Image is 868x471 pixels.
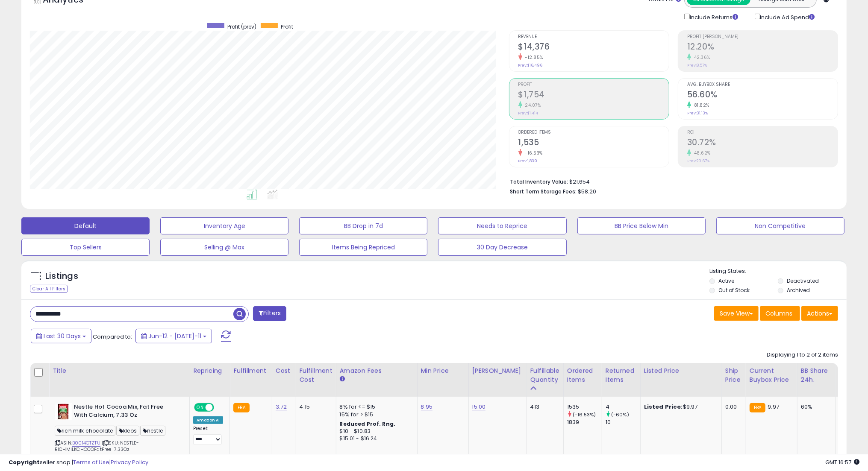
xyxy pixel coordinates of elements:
small: FBA [233,403,249,412]
b: Total Inventory Value: [510,178,568,185]
div: BB Share 24h. [801,366,832,384]
small: Prev: 1,839 [518,158,538,164]
div: Cost [276,366,292,375]
div: Displaying 1 to 2 of 2 items [767,351,838,359]
button: Actions [801,306,838,321]
div: 4 [606,403,640,411]
div: Fulfillable Quantity [530,366,560,384]
b: Listed Price: [644,403,683,411]
button: BB Price Below Min [577,217,706,234]
button: BB Drop in 7d [299,217,427,234]
small: -16.53% [522,150,543,156]
small: Prev: $1,414 [518,111,538,116]
div: 4.15 [300,403,330,411]
button: Default [21,217,150,234]
span: Last 30 Days [44,332,81,340]
div: Returned Items [606,366,637,384]
div: Ordered Items [567,366,598,384]
a: 15.00 [472,403,486,411]
small: 48.62% [691,150,711,156]
small: Prev: 31.13% [687,111,708,116]
span: $58.20 [578,187,597,196]
strong: Copyright [9,458,40,466]
small: 24.07% [522,102,541,108]
h2: $1,754 [518,90,669,101]
small: Prev: 20.67% [687,158,709,164]
label: Deactivated [787,277,819,284]
h5: Listings [45,270,78,282]
span: Avg. Buybox Share [687,82,838,87]
span: 9.97 [768,403,779,411]
div: 413 [530,403,557,411]
h2: 56.60% [687,90,838,101]
div: [PERSON_NAME] [472,366,523,375]
div: 1535 [567,403,602,411]
span: ON [195,404,206,411]
div: Clear All Filters [30,285,68,293]
small: Prev: $16,496 [518,63,543,68]
button: Save View [714,306,759,321]
span: Profit (prev) [227,23,256,30]
a: 8.95 [421,403,433,411]
button: Items Being Repriced [299,239,427,256]
span: Revenue [518,35,669,39]
div: Min Price [421,366,465,375]
a: Privacy Policy [111,458,148,466]
span: rich milk chocolate [55,426,115,436]
small: -12.85% [522,54,544,61]
span: nestle [140,426,165,436]
small: 81.82% [691,102,709,108]
div: Include Returns [678,12,748,22]
span: Profit [518,82,669,87]
span: ROI [687,130,838,135]
div: $15.01 - $16.24 [340,435,411,442]
b: Nestle Hot Cocoa Mix, Fat Free With Calcium, 7.33 Oz [74,403,178,421]
div: Current Buybox Price [750,366,794,384]
div: 0.00 [725,403,739,411]
p: Listing States: [709,267,847,275]
div: 8% for <= $15 [340,403,411,411]
span: Compared to: [93,333,132,341]
div: 15% for > $15 [340,411,411,418]
span: kleos [116,426,139,436]
button: Filters [253,306,286,321]
b: Reduced Prof. Rng. [340,420,396,427]
span: Jun-12 - [DATE]-11 [148,332,201,340]
img: 51S9uiHJPiL._SL40_.jpg [55,403,72,420]
div: Fulfillment Cost [300,366,332,384]
button: Jun-12 - [DATE]-11 [135,329,212,343]
label: Out of Stock [718,287,750,294]
b: Short Term Storage Fees: [510,188,577,195]
button: Top Sellers [21,239,150,256]
label: Active [718,277,734,284]
div: Title [53,366,186,375]
div: seller snap | | [9,459,148,467]
span: Profit [281,23,293,30]
div: Include Ad Spend [748,12,829,22]
button: Needs to Reprice [438,217,566,234]
h2: 30.72% [687,137,838,149]
div: Amazon Fees [340,366,414,375]
li: $21,654 [510,176,832,186]
div: 1839 [567,418,602,426]
small: (-16.53%) [573,411,596,418]
label: Archived [787,287,810,294]
button: Columns [760,306,800,321]
h2: 1,535 [518,137,669,149]
span: Columns [765,309,792,318]
button: Selling @ Max [160,239,288,256]
div: Ship Price [725,366,742,384]
a: B0014CTZTU [72,439,100,447]
div: Preset: [193,426,223,445]
div: Listed Price [644,366,718,375]
small: FBA [750,403,765,412]
h2: 12.20% [687,42,838,53]
span: OFF [213,404,227,411]
small: 42.36% [691,54,710,61]
div: Fulfillment [233,366,268,375]
button: 30 Day Decrease [438,239,566,256]
div: Repricing [193,366,226,375]
span: Ordered Items [518,130,669,135]
span: Profit [PERSON_NAME] [687,35,838,39]
h2: $14,376 [518,42,669,53]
